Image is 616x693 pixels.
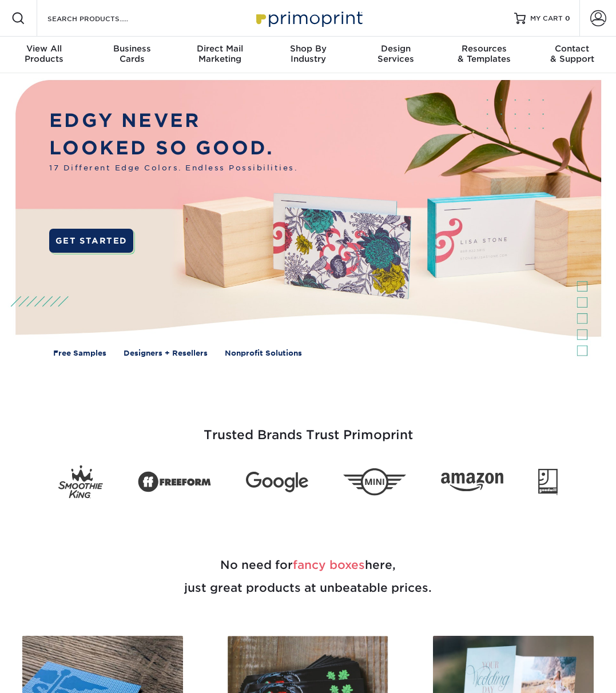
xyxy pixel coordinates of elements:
span: fancy boxes [293,558,365,572]
div: Cards [88,43,176,64]
h3: Trusted Brands Trust Primoprint [9,400,607,456]
p: EDGY NEVER [49,107,297,134]
input: SEARCH PRODUCTS..... [46,11,158,25]
span: 0 [565,14,570,22]
a: Designers + Resellers [124,348,208,359]
a: Shop ByIndustry [264,37,352,73]
img: Primoprint [251,6,365,30]
span: Design [352,43,440,54]
span: MY CART [530,14,563,23]
img: Google [246,472,309,492]
span: Contact [528,43,616,54]
div: & Templates [440,43,528,64]
p: LOOKED SO GOOD. [49,134,297,162]
span: Resources [440,43,528,54]
a: Nonprofit Solutions [225,348,302,359]
img: Freeform [138,466,211,498]
a: BusinessCards [88,37,176,73]
img: Goodwill [538,469,557,495]
div: Industry [264,43,352,64]
a: Direct MailMarketing [176,37,264,73]
span: Shop By [264,43,352,54]
span: 17 Different Edge Colors. Endless Possibilities. [49,162,297,173]
h2: No need for here, just great products at unbeatable prices. [9,526,607,627]
span: Business [88,43,176,54]
img: Smoothie King [58,465,103,499]
a: Free Samples [53,348,106,359]
span: Direct Mail [176,43,264,54]
div: Marketing [176,43,264,64]
div: Services [352,43,440,64]
a: DesignServices [352,37,440,73]
a: GET STARTED [49,229,133,253]
a: Resources& Templates [440,37,528,73]
a: Contact& Support [528,37,616,73]
div: & Support [528,43,616,64]
img: Mini [343,468,406,496]
img: Amazon [441,472,504,491]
